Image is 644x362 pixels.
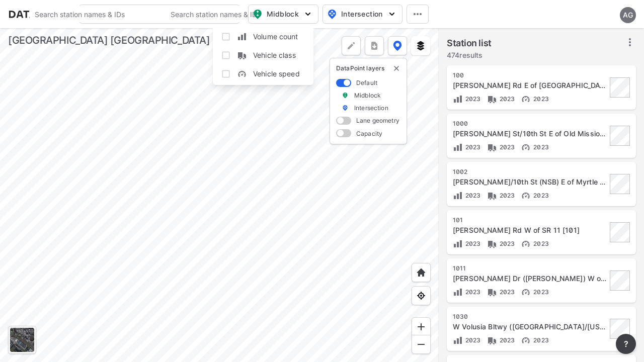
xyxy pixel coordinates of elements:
[237,50,247,60] img: S3KcC2PZAAAAAElFTkSuQmCC
[487,287,497,297] img: Vehicle class
[453,142,463,152] img: Volume count
[416,291,426,301] img: zeq5HYn9AnE9l6UmnFLPAAAAAElFTkSuQmCC
[416,41,426,51] img: layers.ee07997e.svg
[521,142,531,152] img: Vehicle speed
[342,36,361,55] div: Polygon tool
[453,94,463,104] img: Volume count
[531,288,549,296] span: 2023
[487,239,497,249] img: Vehicle class
[356,116,399,125] label: Lane geometry
[447,36,492,50] label: Station list
[531,143,549,151] span: 2023
[453,322,607,332] div: W Volusia Bltwy (Veterans Memorial Pkwy Extension/Kentucky) N of Graves Ave [1030]
[411,36,430,55] button: External layers
[463,192,481,199] span: 2023
[497,288,515,296] span: 2023
[336,64,400,72] p: DataPoint layers
[166,6,301,22] input: Search
[453,129,607,139] div: Josephine St/10th St E of Old Mission Rd [1000]
[453,216,607,224] div: 101
[412,286,431,305] div: View my location
[497,336,515,344] span: 2023
[416,322,426,332] img: ZvzfEJKXnyWIrJytrsY285QMwk63cM6Drc+sIAAAAASUVORK5CYII=
[521,335,531,345] img: Vehicle speed
[453,225,607,235] div: Arredondo Grant Rd W of SR 11 [101]
[463,95,481,103] span: 2023
[369,41,379,51] img: xqJnZQTG2JQi0x5lvmkeSNbbgIiQD62bqHG8IfrOzanD0FsRdYrij6fAAAAAElFTkSuQmCC
[521,94,531,104] img: Vehicle speed
[521,239,531,249] img: Vehicle speed
[356,129,382,138] label: Capacity
[497,143,515,151] span: 2023
[392,64,400,72] button: delete
[616,334,636,354] button: more
[237,32,247,42] img: zXKTHG75SmCTpzeATkOMbMjAxYFTnPvh7K8Q9YYMXBy4Bd2Bwe9xdUQUqRsak2SDbAAAAABJRU5ErkJggg==
[326,8,338,20] img: map_pin_int.54838e6b.svg
[253,31,298,42] span: Volume count
[487,335,497,345] img: Vehicle class
[453,71,607,79] div: 100
[453,191,463,201] img: Volume count
[453,239,463,249] img: Volume count
[487,191,497,201] img: Vehicle class
[531,336,549,344] span: 2023
[531,95,549,103] span: 2023
[342,91,349,100] img: marker_Midblock.5ba75e30.svg
[497,192,515,199] span: 2023
[253,8,312,20] span: Midblock
[354,104,388,112] label: Intersection
[463,336,481,344] span: 2023
[453,80,607,90] div: Arredondo Grant Rd E of Spring Garden Ranch Rd [100]
[412,335,431,354] div: Zoom out
[8,9,71,19] img: dataPointLogo.9353c09d.svg
[531,240,549,247] span: 2023
[453,120,607,128] div: 1000
[412,317,431,336] div: Zoom in
[253,68,300,79] span: Vehicle speed
[346,41,356,51] img: +Dz8AAAAASUVORK5CYII=
[412,263,431,282] div: Home
[521,287,531,297] img: Vehicle speed
[447,50,492,60] label: 474 results
[393,41,402,51] img: data-point-layers.37681fc9.svg
[531,192,549,199] span: 2023
[416,339,426,349] img: MAAAAAElFTkSuQmCC
[248,5,318,24] button: Midblock
[416,267,426,278] img: +XpAUvaXAN7GudzAAAAAElFTkSuQmCC
[497,240,515,247] span: 2023
[622,338,630,350] span: ?
[342,104,349,112] img: marker_Intersection.6861001b.svg
[453,287,463,297] img: Volume count
[387,9,397,19] img: 5YPKRKmlfpI5mqlR8AD95paCi+0kK1fRFDJSaMmawlwaeJcJwk9O2fotCW5ve9gAAAAASUVORK5CYII=
[237,69,247,79] img: w05fo9UQAAAAAElFTkSuQmCC
[620,7,636,23] div: AG
[356,78,377,87] label: Default
[521,191,531,201] img: Vehicle speed
[8,326,36,354] div: Toggle basemap
[453,313,607,321] div: 1030
[252,8,264,20] img: map_pin_mid.602f9df1.svg
[453,168,607,176] div: 1002
[453,335,463,345] img: Volume count
[453,177,607,187] div: Josephine St/10th St (NSB) E of Myrtle Rd [1002]
[453,274,607,284] div: Kathy Dr (N Penin) W of SR A1A [1011]
[253,50,296,60] span: Vehicle class
[392,64,400,72] img: close-external-leyer.3061a1c7.svg
[453,264,607,273] div: 1011
[497,95,515,103] span: 2023
[388,36,407,55] button: DataPoint layers
[487,94,497,104] img: Vehicle class
[327,8,396,20] span: Intersection
[323,5,403,24] button: Intersection
[354,91,381,100] label: Midblock
[8,33,210,47] div: [GEOGRAPHIC_DATA] [GEOGRAPHIC_DATA]
[487,142,497,152] img: Vehicle class
[30,6,166,22] input: Search
[303,9,313,19] img: 5YPKRKmlfpI5mqlR8AD95paCi+0kK1fRFDJSaMmawlwaeJcJwk9O2fotCW5ve9gAAAAASUVORK5CYII=
[365,36,384,55] button: more
[463,240,481,247] span: 2023
[463,143,481,151] span: 2023
[463,288,481,296] span: 2023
